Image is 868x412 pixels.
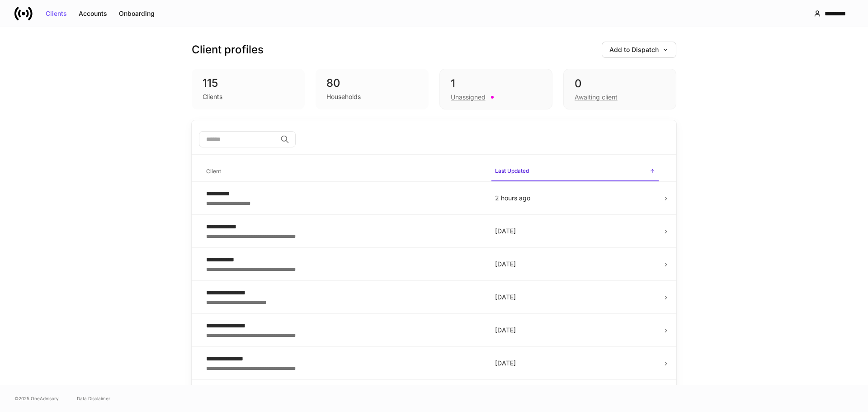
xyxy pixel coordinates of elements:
[40,6,73,21] button: Clients
[495,194,655,203] p: 2 hours ago
[491,162,659,181] span: Last Updated
[495,359,655,368] p: [DATE]
[326,92,361,101] div: Households
[575,76,665,91] div: 0
[495,166,529,175] h6: Last Updated
[192,43,264,57] h3: Client profiles
[203,162,484,181] span: Client
[119,10,155,17] div: Onboarding
[14,395,59,402] span: © 2025 OneAdvisory
[203,92,222,101] div: Clients
[451,76,541,91] div: 1
[203,76,294,90] div: 115
[206,167,221,175] h6: Client
[79,10,107,17] div: Accounts
[575,93,618,102] div: Awaiting client
[326,76,418,90] div: 80
[439,69,552,109] div: 1Unassigned
[602,42,676,58] button: Add to Dispatch
[495,326,655,335] p: [DATE]
[495,293,655,302] p: [DATE]
[113,6,160,21] button: Onboarding
[563,69,676,109] div: 0Awaiting client
[73,6,113,21] button: Accounts
[495,260,655,269] p: [DATE]
[495,227,655,236] p: [DATE]
[609,47,669,53] div: Add to Dispatch
[77,395,110,402] a: Data Disclaimer
[46,10,67,17] div: Clients
[451,93,486,102] div: Unassigned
